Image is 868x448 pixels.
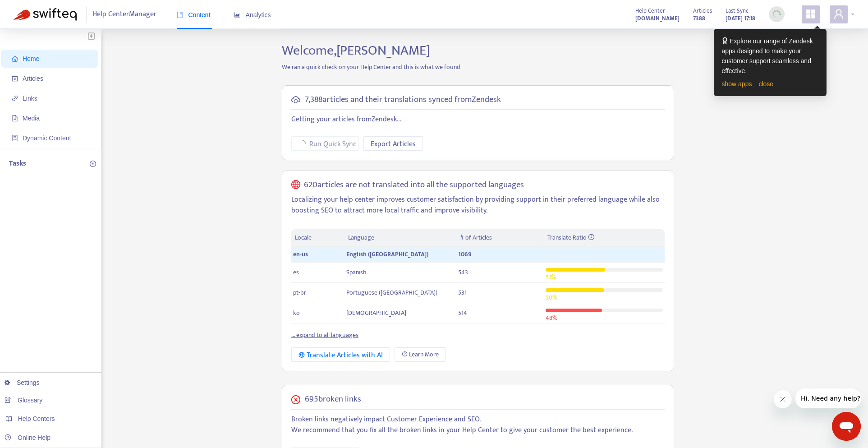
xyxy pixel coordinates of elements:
th: Locale [291,229,344,247]
span: file-image [12,115,18,121]
p: Localizing your help center improves customer satisfaction by providing support in their preferre... [291,194,665,216]
span: 48 % [546,313,557,323]
iframe: Message from company [795,388,861,408]
div: Explore our range of Zendesk apps designed to make your customer support seamless and effective. [722,36,818,76]
span: Run Quick Sync [309,139,356,150]
a: ... expand to all languages [291,330,358,340]
span: book [177,12,183,18]
span: area-chart [234,12,240,18]
img: sync_loading.0b5143dde30e3a21642e.gif [771,9,782,20]
a: Settings [5,379,40,386]
p: Broken links negatively impact Customer Experience and SEO. We recommend that you fix all the bro... [291,414,665,436]
span: Media [23,115,40,122]
a: Learn More [395,347,446,362]
span: 543 [458,267,468,277]
a: [DOMAIN_NAME] [635,13,680,23]
span: 514 [458,308,467,318]
span: Export Articles [371,139,416,150]
span: Learn More [409,350,439,360]
span: Help Center Manager [92,6,156,23]
span: user [833,9,844,19]
span: Links [23,95,37,102]
strong: [DATE] 17:18 [726,14,755,23]
img: Swifteq [14,8,77,21]
span: Content [177,11,211,18]
strong: [DOMAIN_NAME] [635,14,680,23]
span: close-circle [291,395,300,404]
span: Welcome, [PERSON_NAME] [282,39,430,62]
h5: 695 broken links [305,394,361,405]
span: Home [23,55,39,62]
span: ko [293,308,300,318]
span: home [12,55,18,62]
span: plus-circle [90,161,96,167]
span: Portuguese ([GEOGRAPHIC_DATA]) [346,287,437,298]
div: Translate Articles with AI [299,350,383,361]
iframe: Button to launch messaging window [832,412,861,441]
a: show apps [722,80,752,88]
button: Run Quick Sync [291,136,359,151]
div: Translate Ratio [547,233,661,243]
span: Analytics [234,11,271,18]
span: loading [298,139,307,148]
p: Tasks [9,158,26,169]
p: We ran a quick check on your Help Center and this is what we found [275,62,681,72]
span: 531 [458,287,467,298]
th: # of Articles [456,229,543,247]
span: Articles [23,75,43,82]
span: global [291,180,300,190]
span: English ([GEOGRAPHIC_DATA]) [346,249,428,259]
span: Articles [693,6,712,16]
a: Glossary [5,397,42,404]
iframe: Close message [774,390,792,408]
span: container [12,135,18,141]
span: 51 % [546,272,556,282]
span: [DEMOGRAPHIC_DATA] [346,308,406,318]
span: link [12,95,18,102]
span: cloud-sync [291,95,300,104]
th: Language [344,229,456,247]
span: Spanish [346,267,367,277]
span: Last Sync [726,6,749,16]
span: Help Center [635,6,665,16]
a: close [758,80,773,88]
span: 1069 [458,249,472,259]
span: pt-br [293,287,306,298]
a: Online Help [5,434,51,441]
span: Help Centers [18,415,55,422]
span: 50 % [546,292,557,303]
span: appstore [805,9,816,19]
span: es [293,267,299,277]
span: en-us [293,249,308,259]
span: Dynamic Content [23,134,71,142]
button: Export Articles [363,136,423,151]
h5: 7,388 articles and their translations synced from Zendesk [305,95,501,105]
h5: 620 articles are not translated into all the supported languages [304,180,524,190]
strong: 7388 [693,14,705,23]
p: Getting your articles from Zendesk ... [291,114,665,125]
span: account-book [12,75,18,82]
button: Translate Articles with AI [291,347,390,362]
